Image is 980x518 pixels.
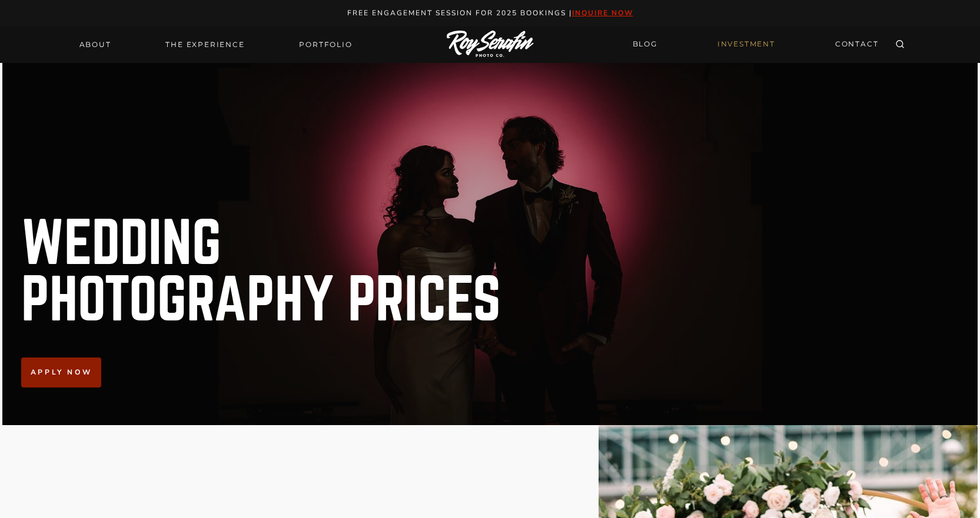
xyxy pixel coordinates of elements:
[892,36,908,53] button: View Search Form
[158,36,251,53] a: THE EXPERIENCE
[447,31,534,58] img: Logo of Roy Serafin Photo Co., featuring stylized text in white on a light background, representi...
[292,36,359,53] a: Portfolio
[21,357,101,387] a: Apply now
[626,34,665,55] a: BLOG
[31,367,92,378] span: Apply now
[21,216,537,329] h1: Wedding Photography Prices
[710,34,782,55] a: INVESTMENT
[626,34,886,55] nav: Secondary Navigation
[13,7,968,19] p: Free engagement session for 2025 Bookings |
[72,36,118,53] a: About
[572,8,633,18] a: inquire now
[72,36,360,53] nav: Primary Navigation
[828,34,886,55] a: CONTACT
